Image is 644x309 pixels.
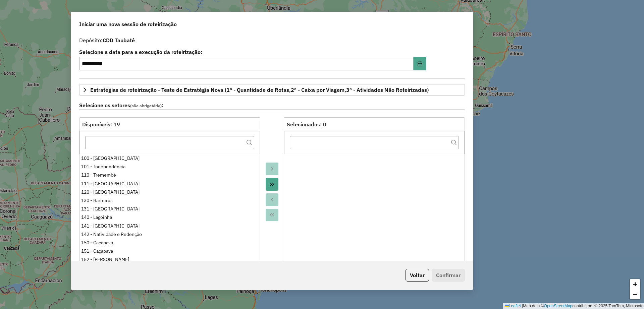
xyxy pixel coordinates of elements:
[79,101,465,110] label: Selecione os setores :
[81,205,258,212] div: 131 - [GEOGRAPHIC_DATA]
[522,304,523,308] span: |
[544,304,573,308] a: OpenStreetMap
[81,189,258,196] div: 120 - [GEOGRAPHIC_DATA]
[130,103,162,108] span: (não obrigatório)
[81,256,258,263] div: 152 - [PERSON_NAME]
[266,178,278,191] button: Move All to Target
[81,197,258,204] div: 130 - Barreiros
[81,239,258,246] div: 150 - Caçapava
[630,289,640,299] a: Zoom out
[287,120,462,128] div: Selecionados: 0
[503,303,644,309] div: Map data © contributors,© 2025 TomTom, Microsoft
[81,223,258,230] div: 141 - [GEOGRAPHIC_DATA]
[79,36,465,44] div: Depósito:
[81,155,258,162] div: 100 - [GEOGRAPHIC_DATA]
[81,231,258,238] div: 142 - Natividade e Redenção
[630,279,640,289] a: Zoom in
[81,172,258,179] div: 110 - Tremembé
[505,304,521,308] a: Leaflet
[81,180,258,187] div: 111 - [GEOGRAPHIC_DATA]
[414,57,426,70] button: Choose Date
[406,269,429,282] button: Voltar
[81,163,258,170] div: 101 - Independência
[79,20,177,28] span: Iniciar uma nova sessão de roteirização
[79,84,465,96] a: Estratégias de roteirização - Teste de Estratégia Nova (1º - Quantidade de Rotas,2º - Caixa por V...
[79,48,426,56] label: Selecione a data para a execução da roteirização:
[90,87,429,92] span: Estratégias de roteirização - Teste de Estratégia Nova (1º - Quantidade de Rotas,2º - Caixa por V...
[82,120,257,128] div: Disponíveis: 19
[81,214,258,221] div: 140 - Lagoinha
[103,37,135,44] strong: CDD Taubaté
[81,248,258,255] div: 151 - Caçapava
[633,280,637,288] span: +
[633,290,637,298] span: −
